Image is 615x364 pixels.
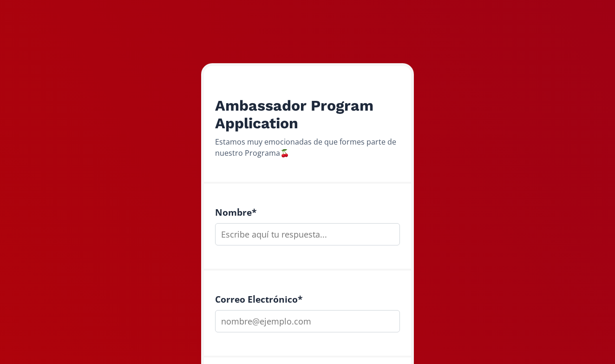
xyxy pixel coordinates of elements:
[215,294,400,304] h4: Correo Electrónico *
[215,207,400,218] h4: Nombre *
[215,223,400,245] input: Escribe aquí tu respuesta...
[215,136,400,159] div: Estamos muy emocionadas de que formes parte de nuestro Programa🍒
[215,310,400,332] input: nombre@ejemplo.com
[215,97,400,132] h2: Ambassador Program Application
